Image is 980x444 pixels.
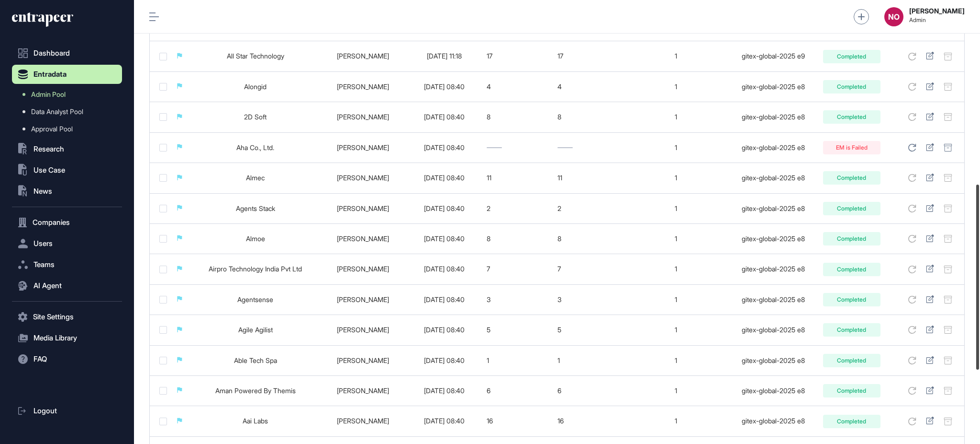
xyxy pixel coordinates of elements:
div: 1 [628,326,724,334]
div: 4 [557,83,619,91]
div: [DATE] 08:40 [412,296,477,304]
div: [DATE] 08:40 [412,235,477,243]
span: Data Analyst Pool [31,108,83,116]
button: News [12,182,122,201]
a: [PERSON_NAME] [337,174,389,182]
a: [PERSON_NAME] [337,143,389,152]
div: gitex-global-2025 e8 [734,113,813,121]
span: Dashboard [33,49,70,57]
a: [PERSON_NAME] [337,386,389,395]
a: Aman Powered By Themis [215,386,296,395]
a: [PERSON_NAME] [337,82,389,91]
span: Users [33,240,53,247]
span: Media Library [33,334,77,342]
a: Agile Agilist [238,326,273,334]
div: gitex-global-2025 e8 [734,326,813,334]
div: 1 [487,357,548,364]
div: Completed [823,232,880,245]
a: Airpro Technology India Pvt Ltd [209,265,302,273]
span: Teams [33,261,55,269]
a: All Star Technology [227,52,284,60]
div: 8 [487,113,548,121]
span: AI Agent [33,282,62,290]
div: 8 [557,113,619,121]
div: gitex-global-2025 e8 [734,83,813,91]
div: gitex-global-2025 e8 [734,174,813,182]
span: Site Settings [33,313,74,321]
div: [DATE] 11:18 [412,52,477,60]
div: 1 [628,235,724,243]
span: Use Case [33,166,65,174]
a: Approval Pool [17,120,122,138]
a: [PERSON_NAME] [337,295,389,304]
div: [DATE] 08:40 [412,265,477,273]
a: [PERSON_NAME] [337,265,389,273]
div: gitex-global-2025 e8 [734,265,813,273]
a: [PERSON_NAME] [337,234,389,243]
div: Completed [823,415,880,428]
div: 11 [557,174,619,182]
a: Admin Pool [17,86,122,103]
div: 1 [557,357,619,364]
a: [PERSON_NAME] [337,204,389,212]
span: Entradata [33,70,67,78]
div: gitex-global-2025 e8 [734,357,813,364]
div: Completed [823,354,880,367]
div: [DATE] 08:40 [412,326,477,334]
strong: [PERSON_NAME] [909,7,965,15]
div: 5 [487,326,548,334]
a: Aha Co., Ltd. [236,143,274,152]
button: Use Case [12,161,122,180]
a: Aai Labs [243,417,268,425]
button: NO [884,7,903,26]
a: Almoe [246,234,265,243]
div: [DATE] 08:40 [412,113,477,121]
div: EM is Failed [823,141,880,154]
div: 1 [628,83,724,91]
button: Media Library [12,328,122,348]
div: 16 [557,417,619,425]
span: Admin Pool [31,91,66,98]
a: [PERSON_NAME] [337,326,389,334]
div: Completed [823,323,880,337]
span: News [33,187,52,195]
button: FAQ [12,350,122,369]
a: Alongid [244,82,267,91]
div: Completed [823,50,880,63]
a: [PERSON_NAME] [337,52,389,60]
span: Approval Pool [31,125,73,133]
a: Dashboard [12,44,122,63]
span: FAQ [33,355,47,363]
div: 1 [628,174,724,182]
span: Research [33,145,64,153]
button: Companies [12,213,122,232]
div: 17 [487,52,548,60]
div: 3 [557,296,619,304]
div: 6 [487,387,548,395]
div: Completed [823,171,880,185]
div: gitex-global-2025 e8 [734,205,813,212]
div: 5 [557,326,619,334]
a: Agents Stack [236,204,275,212]
div: Completed [823,80,880,93]
a: 2D Soft [244,113,267,121]
a: [PERSON_NAME] [337,417,389,425]
div: 2 [487,205,548,212]
button: Site Settings [12,307,122,327]
span: Admin [909,17,965,23]
div: [DATE] 08:40 [412,417,477,425]
div: 1 [628,205,724,212]
div: [DATE] 08:40 [412,144,477,152]
div: 1 [628,357,724,364]
div: 6 [557,387,619,395]
div: gitex-global-2025 e8 [734,144,813,152]
div: [DATE] 08:40 [412,83,477,91]
div: 1 [628,52,724,60]
div: 7 [487,265,548,273]
div: 1 [628,417,724,425]
a: Almec [246,174,265,182]
button: Users [12,234,122,253]
div: 1 [628,144,724,152]
div: 16 [487,417,548,425]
